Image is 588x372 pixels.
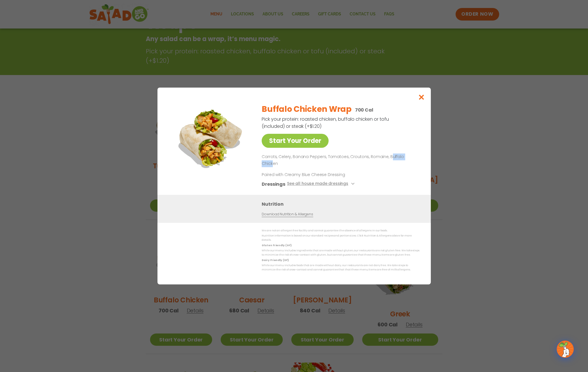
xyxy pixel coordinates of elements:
button: See all house made dressings [287,181,356,188]
h2: Buffalo Chicken Wrap [262,103,351,115]
img: wpChatIcon [557,341,573,357]
button: Close modal [412,88,431,107]
p: Nutrition information is based on our standard recipes and portion sizes. Click Nutrition & Aller... [262,234,419,242]
a: Download Nutrition & Allergens [262,212,313,217]
p: Carrots, Celery, Banana Peppers, Tomatoes, Croutons, Romaine, Buffalo Chicken [262,153,417,167]
p: Paired with Creamy Blue Cheese Dressing [262,172,367,178]
strong: Dairy Friendly (DF) [262,258,288,262]
h3: Nutrition [262,201,422,208]
img: Featured product photo for Buffalo Chicken Wrap [170,99,250,179]
p: While our menu includes foods that are made without dairy, our restaurants are not dairy free. We... [262,263,419,272]
h3: Dressings [262,181,285,188]
p: 700 Cal [355,106,373,114]
strong: Gluten Friendly (GF) [262,244,291,247]
a: Start Your Order [262,134,329,148]
p: Pick your protein: roasted chicken, buffalo chicken or tofu (included) or steak (+$1.20) [262,116,390,130]
p: While our menu includes ingredients that are made without gluten, our restaurants are not gluten ... [262,248,419,257]
p: We are not an allergen free facility and cannot guarantee the absence of allergens in our foods. [262,229,419,233]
